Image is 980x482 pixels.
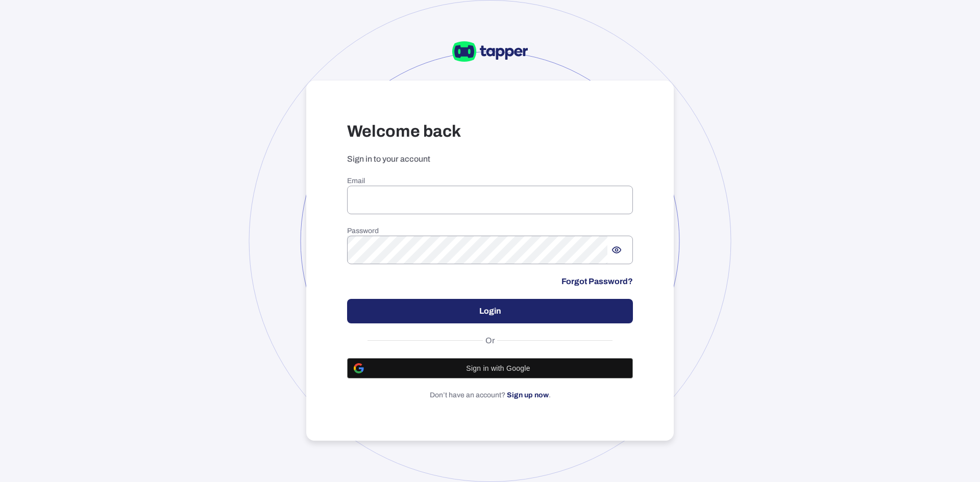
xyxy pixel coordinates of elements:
[347,358,633,378] button: Sign in with Google
[370,364,626,372] span: Sign in with Google
[561,276,633,287] a: Forgot Password?
[347,121,633,142] h3: Welcome back
[347,154,633,164] p: Sign in to your account
[347,299,633,323] button: Login
[347,226,633,236] h6: Password
[607,241,626,259] button: Show password
[507,391,549,399] a: Sign up now
[483,336,498,346] span: Or
[347,391,633,400] p: Don’t have an account? .
[347,176,633,186] h6: Email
